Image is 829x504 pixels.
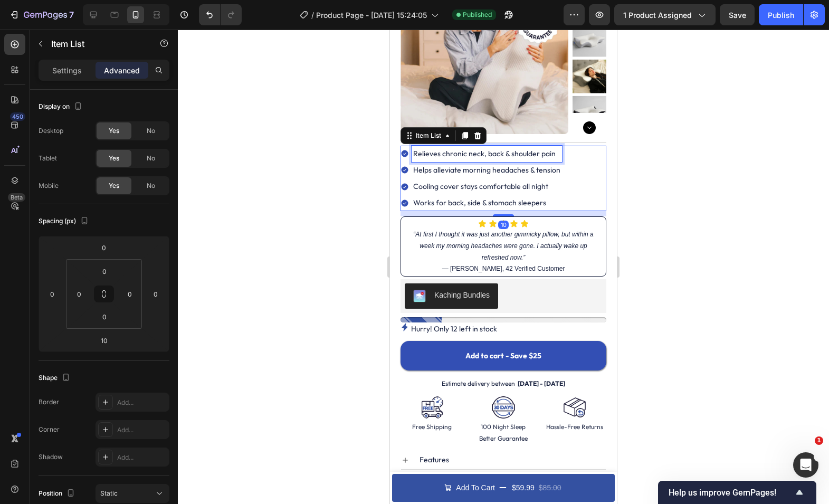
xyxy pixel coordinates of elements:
div: 450 [10,112,25,121]
div: Border [39,397,59,407]
span: 1 product assigned [623,9,692,21]
input: 0px [122,286,138,302]
span: Help us improve GemPages! [669,488,793,498]
span: Static [100,489,118,497]
div: Mobile [39,181,59,191]
span: Save [729,11,746,20]
span: No [147,154,155,163]
button: 7 [4,4,79,25]
span: No [147,126,155,136]
div: Add... [117,425,167,435]
span: Yes [109,126,119,136]
input: 0px [94,263,115,279]
p: Settings [52,65,82,76]
div: Tablet [39,154,57,163]
input: 0px [94,309,115,325]
div: Position [39,487,77,501]
div: Corner [39,425,60,434]
span: Yes [109,154,119,163]
span: Published [463,10,492,20]
div: Undo/Redo [199,4,242,25]
div: Desktop [39,126,63,136]
div: Beta [8,193,25,202]
span: Product Page - [DATE] 15:24:05 [316,9,427,21]
div: Add... [117,398,167,407]
div: Publish [768,9,794,21]
input: 10 [93,332,115,348]
p: 7 [69,8,74,21]
button: Static [96,484,169,503]
input: 0 [44,286,60,302]
div: Shadow [39,452,63,462]
button: 1 product assigned [614,4,716,25]
p: Item List [51,37,141,50]
input: 0 [148,286,164,302]
button: Publish [759,4,803,25]
input: 0px [71,286,87,302]
button: Save [720,4,755,25]
iframe: Design area [390,30,617,504]
span: / [311,9,314,21]
iframe: Intercom live chat [793,452,818,478]
div: Add... [117,453,167,462]
span: No [147,181,155,191]
span: Yes [109,181,119,191]
div: Spacing (px) [39,214,91,229]
span: 1 [815,436,823,445]
p: Advanced [104,65,140,76]
div: Shape [39,371,72,385]
button: Show survey - Help us improve GemPages! [669,486,806,499]
div: Display on [39,100,84,114]
input: 0 [93,240,115,255]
